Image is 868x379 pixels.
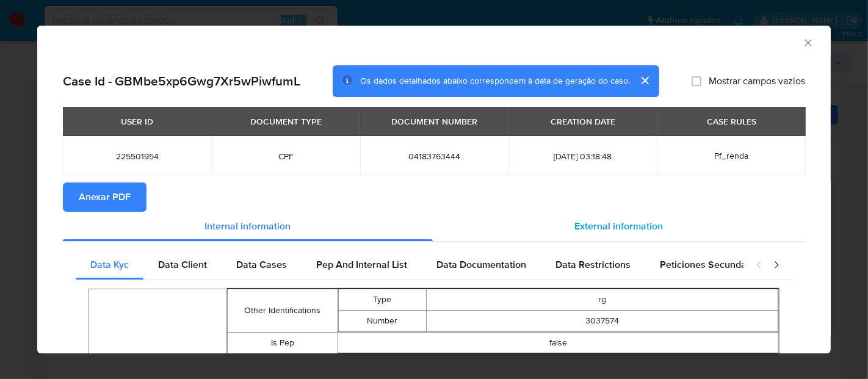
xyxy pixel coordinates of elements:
td: false [338,333,778,354]
td: Type [338,289,426,311]
button: cerrar [630,66,659,95]
span: 225501954 [78,151,197,162]
td: rg [426,289,778,311]
span: [DATE] 03:18:48 [523,151,642,162]
td: Other Identifications [228,289,338,333]
td: Is Pep [228,333,338,354]
span: Data Documentation [436,258,526,272]
span: Pf_renda [714,150,748,162]
div: Detailed info [63,212,805,241]
span: Peticiones Secundarias [660,258,763,272]
td: 3037574 [426,311,778,332]
span: Internal information [205,219,291,233]
div: CASE RULES [700,111,764,132]
div: CREATION DATE [543,111,623,132]
div: DOCUMENT TYPE [243,111,329,132]
span: CPF [226,151,345,162]
h2: Case Id - GBMbe5xp6Gwg7Xr5wPiwfumL [63,73,300,89]
div: DOCUMENT NUMBER [384,111,485,132]
div: USER ID [114,111,161,132]
span: Mostrar campos vazios [709,75,805,87]
span: Data Cases [236,258,287,272]
input: Mostrar campos vazios [692,76,701,86]
span: Anexar PDF [79,184,131,211]
span: Os dados detalhados abaixo correspondem à data de geração do caso. [360,75,630,87]
button: Anexar PDF [63,182,146,212]
span: External information [575,219,664,233]
span: 04183763444 [375,151,494,162]
span: Data Kyc [90,258,129,272]
span: Data Restrictions [555,258,631,272]
span: Pep And Internal List [316,258,407,272]
td: Number [338,311,426,332]
div: Detailed internal info [76,250,743,280]
div: closure-recommendation-modal [37,26,831,353]
button: Fechar a janela [802,37,813,48]
span: Data Client [158,258,207,272]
